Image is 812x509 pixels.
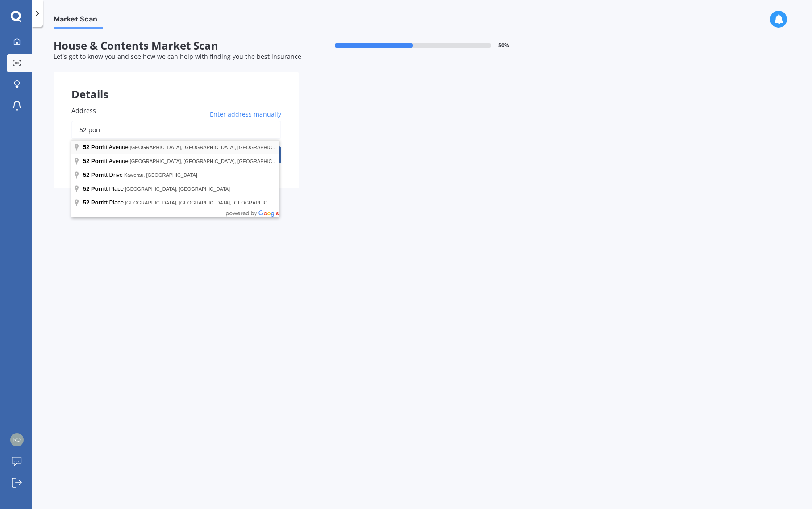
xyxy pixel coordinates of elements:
span: Address [71,106,96,115]
span: [GEOGRAPHIC_DATA], [GEOGRAPHIC_DATA] [125,186,230,192]
span: 52 [83,144,89,150]
span: 52 Porr [83,185,103,192]
span: House & Contents Market Scan [54,39,299,52]
span: 52 Porr [83,199,103,206]
span: itt Avenue [83,158,130,164]
span: Enter address manually [210,110,281,119]
img: 6e87b247002d36b725736b3f2e4dda1d [10,433,24,446]
span: Kawerau, [GEOGRAPHIC_DATA] [124,172,197,178]
span: [GEOGRAPHIC_DATA], [GEOGRAPHIC_DATA], [GEOGRAPHIC_DATA] [130,145,289,150]
span: itt Place [83,199,125,206]
span: itt Drive [83,171,124,178]
div: Details [54,72,299,99]
span: 52 [83,158,89,164]
input: Enter address [71,121,281,139]
span: [GEOGRAPHIC_DATA], [GEOGRAPHIC_DATA], [GEOGRAPHIC_DATA] [125,200,284,205]
span: Porr [91,144,103,150]
span: itt Place [83,185,125,192]
span: 52 Porr [83,171,103,178]
span: [GEOGRAPHIC_DATA], [GEOGRAPHIC_DATA], [GEOGRAPHIC_DATA] [130,159,289,164]
span: Porr [91,158,103,164]
span: Let's get to know you and see how we can help with finding you the best insurance [54,52,301,61]
span: itt Avenue [83,144,130,150]
span: 50 % [498,42,509,49]
span: Market Scan [54,15,103,27]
